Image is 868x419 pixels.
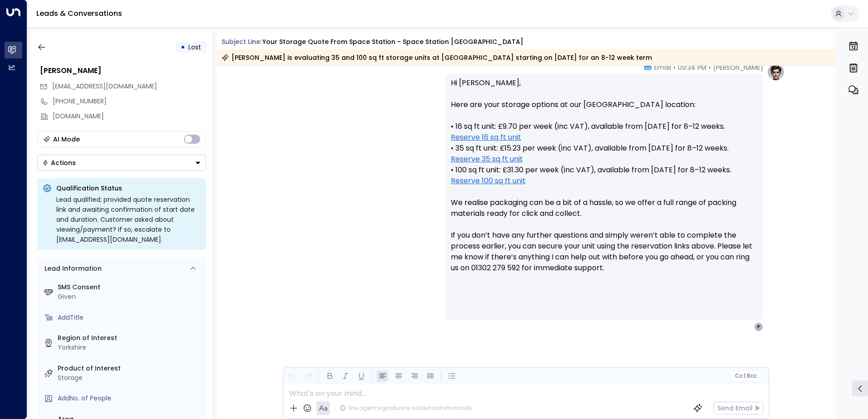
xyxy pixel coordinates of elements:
[713,63,763,72] span: [PERSON_NAME]
[37,155,206,171] button: Actions
[731,372,760,380] button: Cc|Bcc
[709,63,711,72] span: •
[673,63,676,72] span: •
[451,78,758,284] p: Hi [PERSON_NAME], Here are your storage options at our [GEOGRAPHIC_DATA] location: • 16 sq ft uni...
[222,37,261,46] span: Subject Line:
[52,82,157,91] span: peeter@blueboxes.co.uk
[654,63,671,72] span: Email
[181,39,185,55] div: •
[735,373,756,379] span: Cc Bcc
[41,264,102,273] div: Lead Information
[286,370,298,382] button: Undo
[302,370,314,382] button: Redo
[754,322,763,331] div: P
[767,63,785,81] img: profile-logo.png
[744,373,745,379] span: |
[37,155,206,171] div: Button group with a nested menu
[53,112,206,121] div: [DOMAIN_NAME]
[262,37,523,47] div: Your storage quote from Space Station - Space Station [GEOGRAPHIC_DATA]
[52,82,157,91] span: [EMAIL_ADDRESS][DOMAIN_NAME]
[58,313,202,322] div: AddTitle
[340,404,472,412] div: The agent signature is added automatically
[678,63,706,72] span: 09:34 PM
[58,394,202,403] div: AddNo. of People
[56,195,201,244] div: Lead qualified; provided quote reservation link and awaiting confirmation of start date and durat...
[222,53,652,62] div: [PERSON_NAME] is evaluating 35 and 100 sq ft storage units at [GEOGRAPHIC_DATA] starting on [DATE...
[42,159,76,167] div: Actions
[58,343,202,352] div: Yorkshire
[188,43,201,52] span: Lost
[56,184,201,193] p: Qualification Status
[451,175,526,186] a: Reserve 100 sq ft unit
[58,373,202,383] div: Storage
[58,292,202,302] div: Given
[36,8,122,19] a: Leads & Conversations
[451,132,521,143] a: Reserve 16 sq ft unit
[58,283,202,292] label: SMS Consent
[53,135,80,144] div: AI Mode
[40,65,206,76] div: [PERSON_NAME]
[58,364,202,373] label: Product of Interest
[58,333,202,343] label: Region of Interest
[451,154,523,165] a: Reserve 35 sq ft unit
[53,97,206,106] div: [PHONE_NUMBER]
